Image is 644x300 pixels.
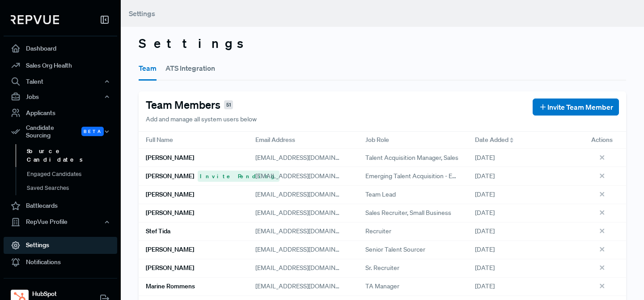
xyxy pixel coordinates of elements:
[16,144,129,167] a: Source Candidates
[255,245,358,253] span: [EMAIL_ADDRESS][DOMAIN_NAME]
[468,223,577,241] div: [DATE]
[139,56,157,81] button: Team
[146,172,194,180] h6: [PERSON_NAME]
[4,237,117,254] a: Settings
[468,241,577,259] div: [DATE]
[255,172,358,180] span: [EMAIL_ADDRESS][DOMAIN_NAME]
[4,214,117,230] button: RepVue Profile
[4,121,117,142] div: Candidate Sourcing
[255,227,358,235] span: [EMAIL_ADDRESS][DOMAIN_NAME]
[81,127,104,136] span: Beta
[32,289,80,299] strong: HubSpot
[146,115,257,124] p: Add and manage all system users below
[365,171,461,181] span: Emerging Talent Acquisition - EMEA
[365,263,399,273] span: Sr. Recruiter
[4,197,117,214] a: Battlecards
[16,167,129,181] a: Engaged Candidates
[4,254,117,271] a: Notifications
[146,99,220,111] h4: Team Members
[146,154,194,162] h6: [PERSON_NAME]
[165,56,215,81] button: ATS Integration
[4,89,117,104] button: Jobs
[468,186,577,204] div: [DATE]
[468,259,577,278] div: [DATE]
[224,100,233,110] span: 51
[16,181,129,195] a: Saved Searches
[129,9,155,18] span: Settings
[365,190,396,199] span: Team Lead
[591,135,613,145] span: Actions
[255,190,358,198] span: [EMAIL_ADDRESS][DOMAIN_NAME]
[4,74,117,89] button: Talent
[146,264,194,272] h6: [PERSON_NAME]
[255,154,358,162] span: [EMAIL_ADDRESS][DOMAIN_NAME]
[475,135,508,145] span: Date Added
[255,135,295,145] span: Email Address
[468,204,577,223] div: [DATE]
[146,283,195,290] h6: Marine Rommens
[365,282,399,291] span: TA Manager
[146,191,194,198] h6: [PERSON_NAME]
[468,278,577,296] div: [DATE]
[4,57,117,74] a: Sales Org Health
[365,227,391,236] span: Recruiter
[468,132,577,149] div: Toggle SortBy
[146,246,194,253] h6: [PERSON_NAME]
[255,282,358,290] span: [EMAIL_ADDRESS][DOMAIN_NAME]
[146,227,170,235] h6: Stef Tida
[4,104,117,121] a: Applicants
[198,171,280,181] span: Invite Pending
[533,99,619,116] button: Invite Team Member
[365,135,389,145] span: Job Role
[255,264,358,272] span: [EMAIL_ADDRESS][DOMAIN_NAME]
[146,135,173,145] span: Full Name
[365,245,425,254] span: Senior Talent Sourcer
[4,40,117,57] a: Dashboard
[468,149,577,167] div: [DATE]
[365,153,458,163] span: Talent Acquisition Manager, Sales
[4,121,117,142] button: Candidate Sourcing Beta
[11,15,59,24] img: RepVue
[146,209,194,217] h6: [PERSON_NAME]
[365,208,451,218] span: Sales Recruiter, Small Business
[139,36,626,51] h3: Settings
[468,167,577,185] div: [DATE]
[255,209,358,217] span: [EMAIL_ADDRESS][DOMAIN_NAME]
[547,102,613,112] span: Invite Team Member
